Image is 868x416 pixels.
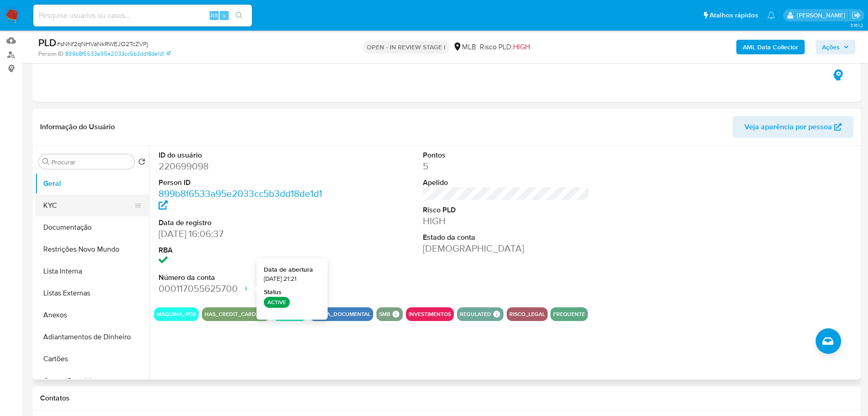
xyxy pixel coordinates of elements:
[35,326,149,348] button: Adiantamentos de Dinheiro
[159,187,322,213] a: 899b8f6533a95e2033cc5b3dd18de1d1
[159,178,326,188] dt: Person ID
[38,35,56,50] b: PLD
[40,394,853,403] h1: Contatos
[264,297,290,308] p: ACTIVE
[736,40,805,54] button: AML Data Collector
[159,150,326,160] dt: ID do usuário
[423,242,590,255] dd: [DEMOGRAPHIC_DATA]
[65,50,170,58] a: 899b8f6533a95e2033cc5b3dd18de1d1
[159,245,326,255] dt: RBA
[822,40,840,54] span: Ações
[159,160,326,173] dd: 220699098
[35,348,149,370] button: Cartões
[35,238,149,260] button: Restrições Novo Mundo
[852,11,861,20] a: Sair
[423,205,590,215] dt: Risco PLD
[363,41,449,53] p: OPEN - IN REVIEW STAGE I
[159,218,326,228] dt: Data de registro
[264,288,282,297] strong: Status
[513,42,530,52] span: HIGH
[38,50,63,58] b: Person ID
[35,304,149,326] button: Anexos
[745,116,832,138] span: Veja aparência por pessoa
[35,282,149,304] button: Listas Externas
[159,273,326,283] dt: Número da conta
[767,11,775,19] a: Notificações
[453,42,476,52] div: MLB
[159,227,326,240] dd: [DATE] 16:06:37
[264,274,297,284] span: [DATE] 21:21
[33,10,252,21] input: Pesquise usuários ou casos...
[423,150,590,160] dt: Pontos
[35,195,142,216] button: KYC
[35,216,149,238] button: Documentação
[423,232,590,242] dt: Estado da conta
[211,11,218,20] span: Alt
[51,158,131,166] input: Procurar
[733,116,853,138] button: Veja aparência por pessoa
[797,11,848,20] p: lucas.portella@mercadolivre.com
[850,21,863,29] span: 3.161.2
[709,11,758,20] span: Atalhos rápidos
[423,178,590,188] dt: Apelido
[56,39,148,48] span: # sNNf2qNHVaNkRWEJO2TcZVPj
[223,11,226,20] span: s
[816,40,855,54] button: Ações
[40,122,115,132] h1: Informação do Usuário
[264,265,313,274] strong: Data de abertura
[35,370,149,392] button: Contas Bancárias
[138,158,145,168] button: Retornar ao pedido padrão
[35,260,149,282] button: Lista Interna
[159,282,326,295] dd: 000117055625700
[230,9,248,22] button: search-icon
[35,173,149,195] button: Geral
[42,158,50,165] button: Procurar
[423,160,590,173] dd: 5
[480,42,530,52] span: Risco PLD:
[423,215,590,227] dd: HIGH
[743,40,798,54] b: AML Data Collector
